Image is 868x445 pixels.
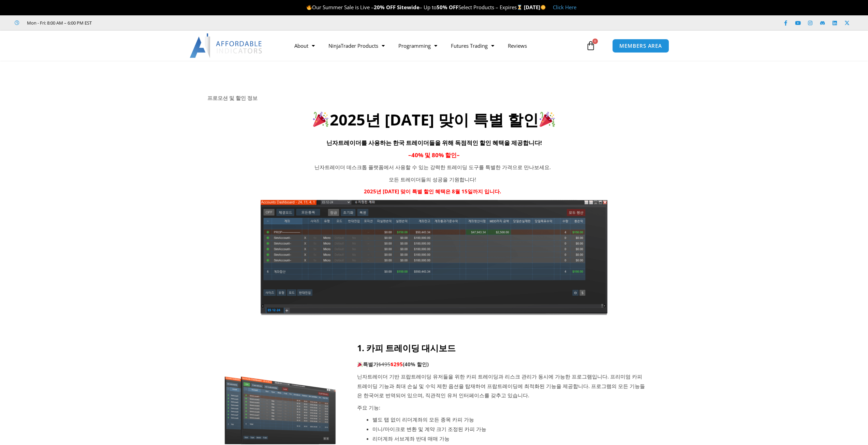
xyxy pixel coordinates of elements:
[372,415,647,425] li: 별도 탭 없이 리더계좌의 모든 종목 카피 가능
[524,4,546,11] strong: [DATE]
[540,112,555,127] img: 🎉
[501,38,534,54] a: Reviews
[411,151,457,159] span: 40% 및 80% 할인
[517,5,522,10] img: ⌛
[372,425,647,434] li: 미니/마이크로 변환 및 계약 크기 조정된 카피 가능
[288,38,584,54] nav: Menu
[307,5,312,10] img: 🔥
[378,361,391,368] span: $495
[408,151,411,159] span: –
[553,4,576,11] a: Click Here
[437,4,458,11] strong: 50% OFF
[207,110,661,130] h2: 2025년 [DATE] 맞이 특별 할인
[25,19,92,27] span: Mon - Fri: 8:00 AM – 6:00 PM EST
[313,112,328,127] img: 🎉
[357,403,647,413] p: 주요 기능:
[357,361,378,368] strong: 특별가
[190,33,263,58] img: LogoAI | Affordable Indicators – NinjaTrader
[357,342,456,354] strong: 1. 카피 트레이딩 대시보드
[357,362,363,367] img: 🎉
[306,4,524,11] span: Our Summer Sale is Live – – Up to Select Products – Expires
[403,361,429,368] b: (40% 할인)
[364,188,501,195] strong: 2025년 [DATE] 맞이 특별 할인 혜택은 8월 15일까지 입니다.
[391,361,403,368] span: $295
[374,4,396,11] strong: 20% OFF
[288,38,322,54] a: About
[619,43,662,48] span: MEMBERS AREA
[326,139,542,147] span: 닌자트레이더를 사용하는 한국 트레이더들을 위해 독점적인 할인 혜택을 제공합니다!
[612,39,669,53] a: MEMBERS AREA
[397,4,420,11] strong: Sitewide
[322,38,392,54] a: NinjaTrader Products
[101,19,204,26] iframe: Customer reviews powered by Trustpilot
[357,372,647,401] p: 닌자트레이더 기반 프랍트레이딩 유저들을 위한 카피 트레이딩과 리스크 관리가 동시에 가능한 프로그램입니다. 프리미엄 카피 트레이딩 기능과 최대 손실 및 수익 제한 옵션을 탑재하...
[372,434,647,444] li: 리더계좌 서브계좌 반대 매매 가능
[293,175,573,184] p: 모든 트레이더들의 성공을 기원합니다!
[293,163,573,172] p: 닌자트레이더 데스크톱 플랫폼에서 사용할 수 있는 강력한 트레이딩 도구를 특별한 가격으로 만나보세요.
[444,38,501,54] a: Futures Trading
[392,38,444,54] a: Programming
[207,95,661,101] h6: 프로모션 및 할인 정보
[259,199,608,315] img: KoreanTranslation | Affordable Indicators – NinjaTrader
[576,36,606,56] a: 0
[541,5,546,10] img: 🌞
[592,39,598,44] span: 0
[457,151,460,159] span: –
